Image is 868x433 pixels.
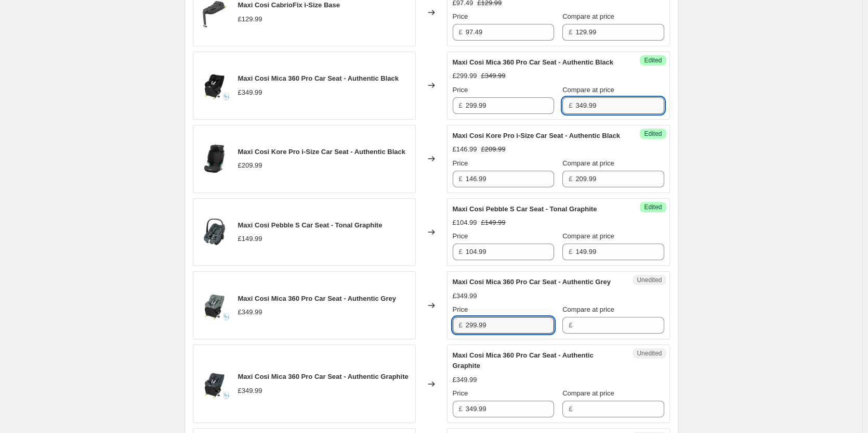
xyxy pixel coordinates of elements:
[453,232,468,240] span: Price
[453,12,468,20] span: Price
[562,305,614,313] span: Compare at price
[569,175,572,183] span: £
[238,295,396,302] span: Maxi Cosi Mica 360 Pro Car Seat - Authentic Grey
[562,159,614,167] span: Compare at price
[453,58,613,66] span: Maxi Cosi Mica 360 Pro Car Seat - Authentic Black
[459,248,463,256] span: £
[238,14,262,24] div: £129.99
[637,349,662,358] span: Unedited
[569,405,572,413] span: £
[459,405,463,413] span: £
[459,101,463,109] span: £
[238,221,383,229] span: Maxi Cosi Pebble S Car Seat - Tonal Graphite
[644,56,662,65] span: Edited
[238,148,405,156] span: Maxi Cosi Kore Pro i-Size Car Seat - Authentic Black
[644,203,662,211] span: Edited
[453,218,477,228] div: £104.99
[199,70,230,101] img: MaxiCosiMica360ProCarSeat-AuthenticBlack1_80x.jpg
[562,12,614,20] span: Compare at price
[569,248,572,256] span: £
[453,375,477,385] div: £349.99
[199,368,230,400] img: MaxiCosiMica360ProCarSeat-AuthenticGraphite1_80x.jpg
[238,74,399,82] span: Maxi Cosi Mica 360 Pro Car Seat - Authentic Black
[453,389,468,397] span: Price
[238,87,262,98] div: £349.99
[453,291,477,301] div: £349.99
[453,144,477,155] div: £146.99
[453,86,468,94] span: Price
[453,159,468,167] span: Price
[459,28,463,36] span: £
[453,351,594,370] span: Maxi Cosi Mica 360 Pro Car Seat - Authentic Graphite
[238,234,262,244] div: £149.99
[453,71,477,81] div: £299.99
[453,278,611,286] span: Maxi Cosi Mica 360 Pro Car Seat - Authentic Grey
[481,71,506,81] strike: £349.99
[637,276,662,284] span: Unedited
[453,305,468,313] span: Price
[481,218,506,228] strike: £149.99
[238,386,262,396] div: £349.99
[238,307,262,317] div: £349.99
[453,205,597,213] span: Maxi Cosi Pebble S Car Seat - Tonal Graphite
[453,132,620,139] span: Maxi Cosi Kore Pro i-Size Car Seat - Authentic Black
[238,373,409,380] span: Maxi Cosi Mica 360 Pro Car Seat - Authentic Graphite
[199,290,230,321] img: MaxiCosiMica360ProCarSeat-AuthenticGrey1_80x.jpg
[569,28,572,36] span: £
[459,175,463,183] span: £
[199,216,230,248] img: Maxi_Cosi_Pebble_S_Car_Seat_-_Tonal_Graphite_1_80x.jpg
[562,86,614,94] span: Compare at price
[459,321,463,329] span: £
[199,143,230,174] img: MaxiCosiKoreProi-SizeCarSeat-AuthenticBlack1_80x.jpg
[238,160,262,171] div: £209.99
[569,101,572,109] span: £
[644,130,662,138] span: Edited
[569,321,572,329] span: £
[562,389,614,397] span: Compare at price
[238,1,340,9] span: Maxi Cosi CabrioFix i-Size Base
[562,232,614,240] span: Compare at price
[481,144,506,155] strike: £209.99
